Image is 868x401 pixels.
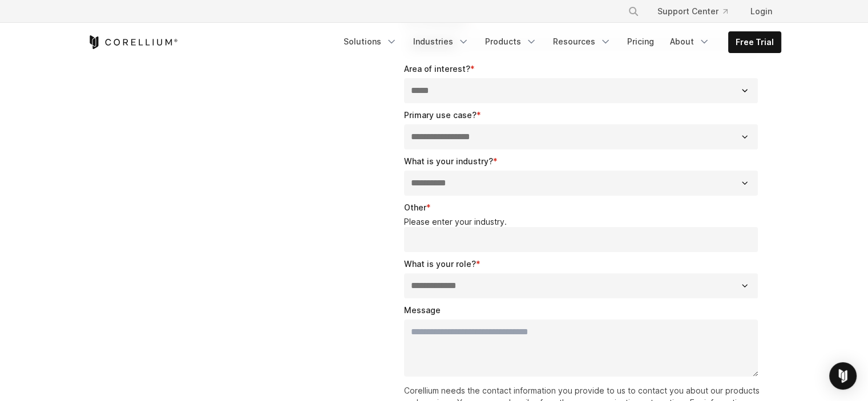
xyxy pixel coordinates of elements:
[648,1,737,22] a: Support Center
[404,259,476,269] span: What is your role?
[829,362,857,390] div: Open Intercom Messenger
[623,1,644,22] button: Search
[404,202,426,212] span: Other
[729,32,781,52] a: Free Trial
[546,31,618,52] a: Resources
[404,110,477,120] span: Primary use case?
[404,64,470,74] span: Area of interest?
[337,31,781,53] div: Navigation Menu
[406,31,476,52] a: Industries
[87,35,178,49] a: Corellium Home
[404,156,493,166] span: What is your industry?
[620,31,661,52] a: Pricing
[337,31,404,52] a: Solutions
[404,217,763,227] legend: Please enter your industry.
[741,1,781,22] a: Login
[614,1,781,22] div: Navigation Menu
[404,305,441,315] span: Message
[478,31,544,52] a: Products
[663,31,717,52] a: About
